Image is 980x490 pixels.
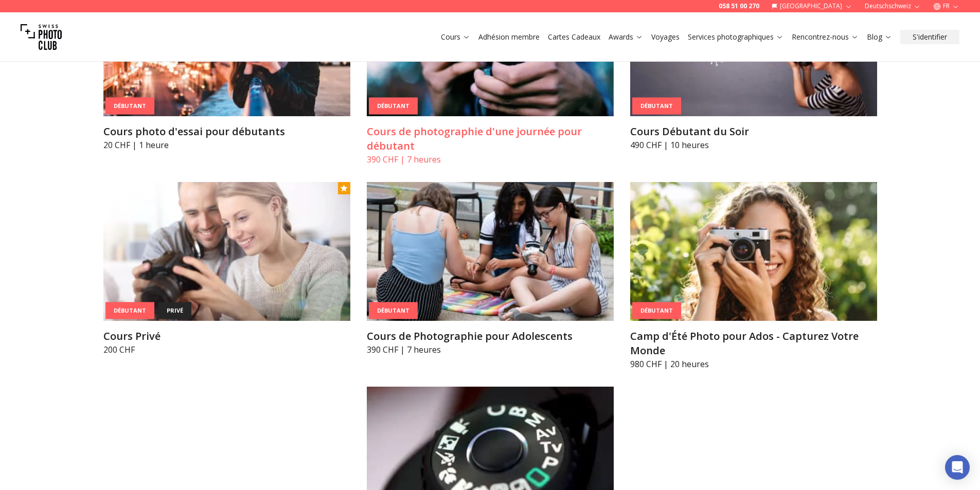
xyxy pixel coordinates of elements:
[478,32,540,42] a: Adhésion membre
[548,32,600,42] a: Cartes Cadeaux
[367,329,614,343] h3: Cours de Photographie pour Adolescents
[945,455,970,480] div: Open Intercom Messenger
[630,182,877,321] img: Camp d'Été Photo pour Ados - Capturez Votre Monde
[609,32,643,42] a: Awards
[369,302,418,319] div: Débutant
[867,32,892,42] a: Blog
[632,98,681,115] div: Débutant
[630,139,877,151] p: 490 CHF | 10 heures
[630,358,877,370] p: 980 CHF | 20 heures
[103,139,350,151] p: 20 CHF | 1 heure
[632,302,681,319] div: Débutant
[684,30,788,44] button: Services photographiques
[863,30,896,44] button: Blog
[792,32,859,42] a: Rencontrez-nous
[441,32,470,42] a: Cours
[103,329,350,343] h3: Cours Privé
[103,182,350,356] a: Cours PrivéDébutantprivéCours Privé200 CHF
[103,343,350,356] p: 200 CHF
[103,124,350,139] h3: Cours photo d'essai pour débutants
[369,98,418,115] div: Débutant
[719,2,759,10] a: 058 51 00 270
[367,343,614,356] p: 390 CHF | 7 heures
[437,30,474,44] button: Cours
[688,32,783,42] a: Services photographiques
[630,182,877,370] a: Camp d'Été Photo pour Ados - Capturez Votre MondeDébutantCamp d'Été Photo pour Ados - Capturez Vo...
[158,302,191,319] div: privé
[367,182,614,321] img: Cours de Photographie pour Adolescents
[474,30,544,44] button: Adhésion membre
[544,30,604,44] button: Cartes Cadeaux
[105,98,154,115] div: Débutant
[630,124,877,139] h3: Cours Débutant du Soir
[367,124,614,153] h3: Cours de photographie d'une journée pour débutant
[21,16,62,58] img: Swiss photo club
[900,30,959,44] button: S'identifier
[367,153,614,166] p: 390 CHF | 7 heures
[604,30,647,44] button: Awards
[651,32,680,42] a: Voyages
[647,30,684,44] button: Voyages
[367,182,614,356] a: Cours de Photographie pour AdolescentsDébutantCours de Photographie pour Adolescents390 CHF | 7 h...
[630,329,877,358] h3: Camp d'Été Photo pour Ados - Capturez Votre Monde
[788,30,863,44] button: Rencontrez-nous
[105,302,154,319] div: Débutant
[103,182,350,321] img: Cours Privé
